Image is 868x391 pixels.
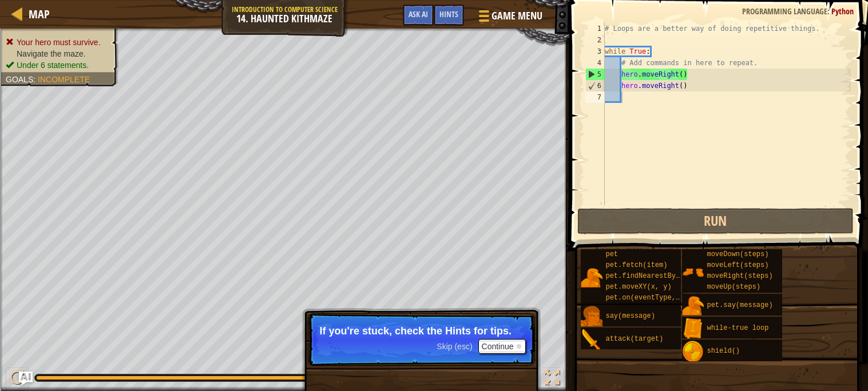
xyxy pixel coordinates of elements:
[439,9,458,19] span: Hints
[470,5,549,31] button: Game Menu
[403,5,434,26] button: Ask AI
[5,78,863,89] div: Sign out
[707,283,760,291] span: moveUp(steps)
[541,368,564,391] button: Toggle fullscreen
[581,329,603,350] img: portrait.png
[492,9,542,23] span: Game Menu
[5,37,863,47] div: Sort New > Old
[581,267,603,289] img: portrait.png
[29,6,50,22] span: Map
[831,6,854,17] span: Python
[19,372,33,385] button: Ask AI
[605,312,655,320] span: say(message)
[742,6,827,17] span: Programming language
[827,6,831,17] span: :
[585,23,605,34] div: 1
[5,68,863,78] div: Options
[585,91,605,103] div: 7
[682,261,704,283] img: portrait.png
[682,341,704,362] img: portrait.png
[585,57,605,69] div: 4
[5,58,863,68] div: Delete
[478,339,526,354] button: Continue
[605,283,671,291] span: pet.moveXY(x, y)
[707,301,772,309] span: pet.say(message)
[707,324,768,332] span: while-true loop
[409,9,428,19] span: Ask AI
[581,306,603,328] img: portrait.png
[605,294,712,302] span: pet.on(eventType, handler)
[577,208,854,234] button: Run
[5,15,106,27] input: Search outlines
[605,335,663,343] span: attack(target)
[6,368,29,391] button: Ctrl + P: Play
[682,318,704,340] img: portrait.png
[605,250,618,258] span: pet
[707,261,768,269] span: moveLeft(steps)
[5,47,863,58] div: Move To ...
[707,250,768,258] span: moveDown(steps)
[707,272,772,280] span: moveRight(steps)
[23,6,50,22] a: Map
[586,69,605,80] div: 5
[5,5,239,15] div: Home
[320,325,523,337] p: If you're stuck, check the Hints for tips.
[585,46,605,57] div: 3
[586,80,605,91] div: 6
[5,27,863,37] div: Sort A > Z
[437,342,472,351] span: Skip (esc)
[585,34,605,46] div: 2
[682,295,704,317] img: portrait.png
[605,261,667,269] span: pet.fetch(item)
[605,272,716,280] span: pet.findNearestByType(type)
[707,347,740,355] span: shield()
